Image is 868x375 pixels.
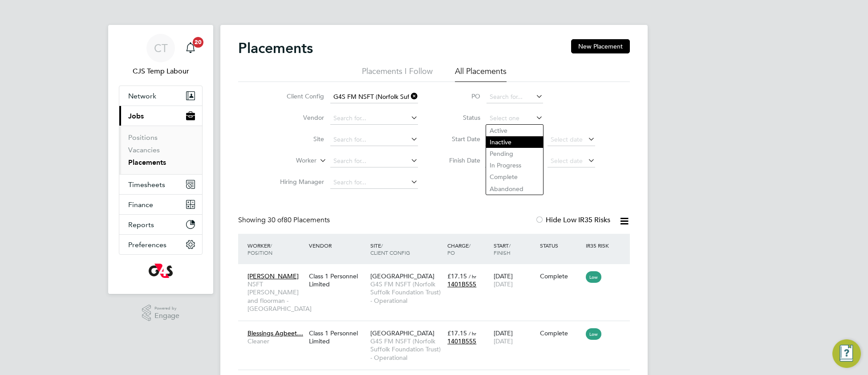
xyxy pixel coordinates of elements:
a: Positions [128,133,158,142]
span: / hr [469,330,476,337]
button: Reports [119,215,202,234]
span: 1401B555 [447,280,476,288]
span: Finance [128,200,153,209]
span: Select date [551,135,583,143]
label: Start Date [440,135,480,143]
a: CTCJS Temp Labour [119,34,203,77]
li: Pending [486,148,544,159]
span: £17.15 [447,272,467,280]
div: Site [368,237,445,261]
div: Jobs [119,126,202,174]
label: Vendor [273,114,324,122]
span: Low [586,328,601,340]
input: Search for... [330,176,418,189]
span: / hr [469,273,476,280]
li: All Placements [455,66,507,82]
button: Timesheets [119,175,202,194]
span: Network [128,92,156,100]
span: 1401B555 [447,337,476,345]
div: Worker [245,237,307,261]
div: Class 1 Personnel Limited [307,325,368,350]
a: Powered byEngage [142,305,180,322]
span: 30 of [268,216,284,224]
div: Status [538,237,584,253]
div: Charge [445,237,491,261]
input: Search for... [330,91,418,103]
span: [GEOGRAPHIC_DATA] [370,272,434,280]
input: Search for... [330,155,418,167]
label: PO [440,92,480,100]
button: Network [119,86,202,106]
span: [PERSON_NAME] [247,272,299,280]
span: / Position [247,242,272,256]
button: Jobs [119,106,202,126]
span: [DATE] [494,280,513,288]
span: Engage [154,312,179,320]
div: Class 1 Personnel Limited [307,268,368,293]
label: Site [273,135,324,143]
span: Cleaner [247,337,304,345]
span: Select date [551,157,583,165]
div: Start [491,237,538,261]
span: CT [154,42,168,54]
span: NSFT [PERSON_NAME] and floorman - [GEOGRAPHIC_DATA] [247,280,304,313]
input: Select one [487,112,543,125]
span: [DATE] [494,337,513,345]
li: In Progress [486,159,544,171]
button: New Placement [571,39,630,53]
div: Showing [238,216,332,225]
li: Abandoned [486,183,544,195]
div: IR35 Risk [584,237,614,253]
li: Inactive [486,136,544,148]
label: Hiring Manager [273,178,324,186]
a: 20 [182,34,199,62]
h2: Placements [238,39,313,57]
span: Reports [128,220,154,229]
input: Search for... [487,91,543,103]
span: Low [586,271,601,283]
div: [DATE] [491,325,538,350]
span: £17.15 [447,329,467,337]
li: Complete [486,171,544,183]
span: / Finish [494,242,511,256]
span: 80 Placements [268,216,330,224]
a: Vacancies [128,146,160,154]
span: Powered by [154,305,179,312]
div: [DATE] [491,268,538,293]
label: Finish Date [440,156,480,164]
label: Client Config [273,92,324,100]
span: [GEOGRAPHIC_DATA] [370,329,434,337]
span: CJS Temp Labour [119,66,203,77]
span: 20 [193,37,203,48]
nav: Main navigation [108,25,213,294]
li: Placements I Follow [362,66,433,82]
input: Search for... [330,112,418,125]
span: G4S FM NSFT (Norfolk Suffolk Foundation Trust) - Operational [370,280,443,305]
label: Status [440,114,480,122]
span: Timesheets [128,180,165,189]
button: Finance [119,195,202,214]
img: g4s-logo-retina.png [149,264,173,278]
a: Blessings Agbeet…CleanerClass 1 Personnel Limited[GEOGRAPHIC_DATA]G4S FM NSFT (Norfolk Suffolk Fo... [245,324,630,332]
span: / PO [447,242,471,256]
a: Go to home page [119,264,203,278]
span: Jobs [128,112,144,120]
a: Placements [128,158,166,167]
span: Preferences [128,240,166,249]
span: Blessings Agbeet… [247,329,303,337]
span: G4S FM NSFT (Norfolk Suffolk Foundation Trust) - Operational [370,337,443,362]
div: Complete [540,272,582,280]
li: Active [486,125,544,136]
input: Search for... [330,134,418,146]
button: Engage Resource Center [832,339,861,368]
div: Vendor [307,237,368,253]
span: / Client Config [370,242,410,256]
label: Hide Low IR35 Risks [535,216,610,224]
div: Complete [540,329,582,337]
a: [PERSON_NAME]NSFT [PERSON_NAME] and floorman - [GEOGRAPHIC_DATA]Class 1 Personnel Limited[GEOGRAP... [245,267,630,275]
label: Worker [265,156,316,165]
button: Preferences [119,235,202,254]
